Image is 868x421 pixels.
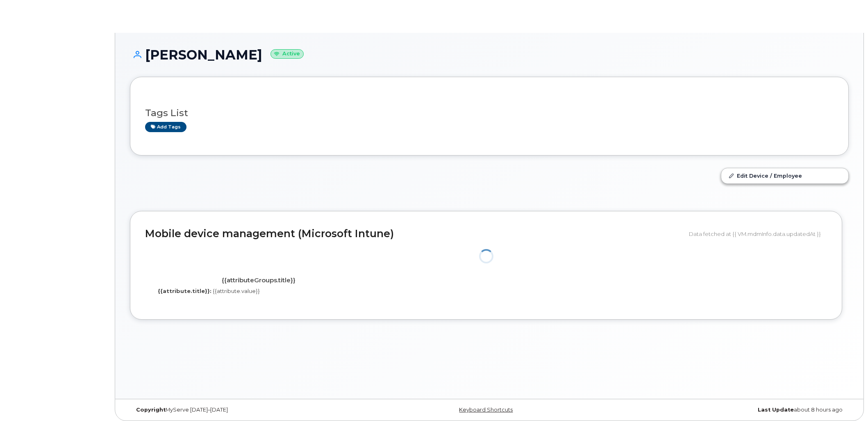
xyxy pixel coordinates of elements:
h3: Tags List [145,108,834,118]
div: about 8 hours ago [609,407,849,413]
h4: {{attributeGroups.title}} [151,277,366,284]
div: MyServe [DATE]–[DATE] [130,407,370,413]
a: Edit Device / Employee [721,168,848,183]
h2: Mobile device management (Microsoft Intune) [145,228,683,240]
a: Keyboard Shortcuts [459,407,513,413]
strong: Copyright [136,407,166,413]
h1: [PERSON_NAME] [130,48,849,62]
div: Data fetched at {{ VM.mdmInfo.data.updatedAt }} [689,226,827,242]
strong: Last Update [758,407,794,413]
small: Active [270,49,304,59]
label: {{attribute.title}}: [158,287,211,295]
span: {{attribute.value}} [213,288,260,294]
a: Add tags [145,122,186,132]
